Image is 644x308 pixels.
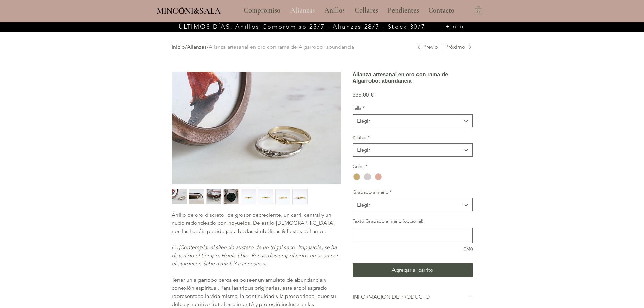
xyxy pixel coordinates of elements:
[241,189,256,204] div: 5 / 8
[223,189,239,204] div: 4 / 8
[357,146,370,153] div: Elegir
[351,2,381,19] p: Collares
[423,2,460,19] a: Contacto
[258,189,273,204] button: Miniatura: Anillo de boda artesanal Minconi Sala
[276,189,290,204] img: Miniatura: Anillo de boda artesanal Minconi Sala
[353,189,473,196] label: Grabado a mano
[209,44,354,50] a: Alianza artesanal en oro con rama de Algarrobo: abundancia
[353,293,468,301] h2: INFORMACIÓN DE PRODUCTO
[172,43,416,51] div: / /
[292,189,308,204] div: 8 / 8
[258,189,273,204] div: 6 / 8
[206,189,221,204] button: Miniatura: Anillo de boda artesanal Minconi Sala
[425,2,458,19] p: Contacto
[172,72,341,184] img: Anillo de boda artesanal Minconi Sala
[353,105,473,112] label: Talla
[353,114,473,127] button: Talla
[239,2,285,19] a: Compromiso
[353,134,473,141] label: Kilates
[353,246,473,253] div: 0/40
[321,2,348,19] p: Anillos
[240,2,284,19] p: Compromiso
[189,189,204,204] img: Miniatura: Anillo de boda artesanal Minconi Sala
[172,71,341,185] button: Anillo de boda artesanal Minconi SalaAgrandar
[172,44,185,50] a: Inicio
[178,23,425,30] span: ÚLTIMOS DÍAS: Anillos Compromiso 25/7 - Alianzas 28/7 - Stock 30/7
[172,189,187,204] button: Miniatura: Anillo de boda artesanal Minconi Sala
[206,189,221,204] div: 3 / 8
[179,7,185,14] img: Minconi Sala
[285,2,319,19] a: Alianzas
[172,244,339,267] span: […]Contemplar el silencio austero de un trigal seco. Impasible, se ha detenido el tiempo. Huele t...
[157,6,221,16] span: MINCONI&SALA
[172,212,336,234] span: Anillo de oro discreto, de grosor decreciente, un carril central y un nudo redondeado con hoyuelo...
[241,189,256,204] button: Miniatura: Anillo de boda artesanal Minconi Sala
[383,2,423,19] a: Pendientes
[416,43,438,51] a: Previo
[353,218,473,225] label: Texto Grabado a mano (opcional)
[353,231,472,240] textarea: Texto Grabado a mano (opcional)
[292,189,308,204] button: Miniatura: Anillo de boda artesanal Minconi Sala
[353,163,367,170] legend: Color
[224,189,238,204] img: Miniatura: Anillo de boda artesanal Minconi Sala
[189,189,204,204] button: Miniatura: Anillo de boda artesanal Minconi Sala
[172,189,187,204] img: Miniatura: Anillo de boda artesanal Minconi Sala
[353,293,473,301] button: INFORMACIÓN DE PRODUCTO
[223,189,239,204] button: Miniatura: Anillo de boda artesanal Minconi Sala
[258,189,273,204] img: Miniatura: Anillo de boda artesanal Minconi Sala
[241,189,256,204] img: Miniatura: Anillo de boda artesanal Minconi Sala
[477,10,480,15] text: 0
[189,189,204,204] div: 2 / 8
[350,2,383,19] a: Collares
[357,117,370,124] div: Elegir
[392,266,433,274] span: Agregar al carrito
[442,43,473,51] a: Próximo
[275,189,290,204] div: 7 / 8
[187,44,207,50] a: Alianzas
[275,189,290,204] button: Miniatura: Anillo de boda artesanal Minconi Sala
[172,189,187,204] div: 1 / 8
[225,2,473,19] nav: Sitio
[357,201,370,208] div: Elegir
[353,198,473,211] button: Grabado a mano
[353,263,473,277] button: Agregar al carrito
[446,23,464,30] a: +info
[353,143,473,157] button: Kilates
[384,2,422,19] p: Pendientes
[287,2,318,19] p: Alianzas
[353,71,473,84] h1: Alianza artesanal en oro con rama de Algarrobo: abundancia
[475,6,482,15] a: Carrito con 0 ítems
[207,189,221,204] img: Miniatura: Anillo de boda artesanal Minconi Sala
[293,189,307,204] img: Miniatura: Anillo de boda artesanal Minconi Sala
[353,92,374,98] span: 335,00 €
[319,2,350,19] a: Anillos
[157,4,221,16] a: MINCONI&SALA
